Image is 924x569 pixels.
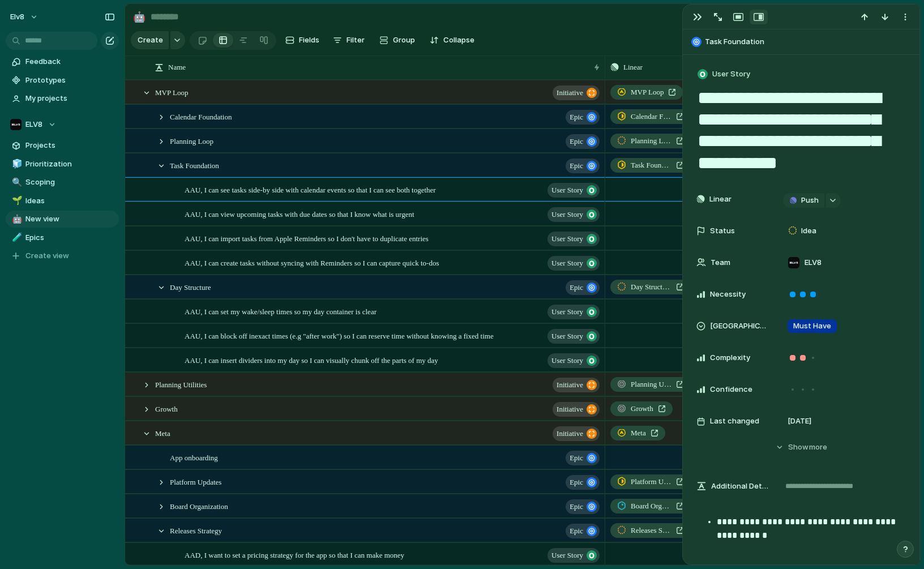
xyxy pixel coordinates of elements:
[610,109,691,124] a: Calendar Foundation
[6,211,119,228] a: 🤖New view
[709,194,731,205] span: Linear
[547,232,600,246] button: User Story
[705,36,914,48] span: Task Foundation
[168,62,186,73] span: Name
[185,232,429,245] span: AAU, I can import tasks from Apple Reminders so I don't have to duplicate entries
[557,401,583,417] span: initiative
[346,35,365,46] span: Filter
[566,280,600,295] button: Epic
[557,377,583,393] span: initiative
[25,119,42,130] span: ELV8
[185,207,414,220] span: AAU, I can view upcoming tasks with due dates so that I know what is urgent
[623,62,643,73] span: Linear
[712,69,750,80] span: User Story
[547,353,600,368] button: User Story
[631,160,671,171] span: Task Foundation
[711,257,730,268] span: Team
[570,499,583,515] span: Epic
[25,177,115,188] span: Scoping
[170,159,219,172] span: Task Foundation
[10,177,22,188] button: 🔍
[170,524,222,537] span: Releases Strategy
[155,378,207,391] span: Planning Utilities
[6,192,119,209] a: 🌱Ideas
[25,75,115,86] span: Prototypes
[805,257,822,268] span: ELV8
[10,213,22,225] button: 🤖
[170,110,232,123] span: Calendar Foundation
[610,499,691,514] a: Board Organization
[631,500,671,512] span: Board Organization
[631,135,671,147] span: Planning Loop
[570,474,583,490] span: Epic
[10,195,22,207] button: 🌱
[551,353,583,369] span: User Story
[631,403,653,414] span: Growth
[547,305,600,319] button: User Story
[610,474,691,489] a: Platform Updates
[170,475,221,488] span: Platform Updates
[696,437,906,457] button: Showmore
[25,213,115,225] span: New view
[6,116,119,133] button: ELV8
[566,159,600,173] button: Epic
[710,320,769,332] span: [GEOGRAPHIC_DATA]
[566,134,600,149] button: Epic
[631,379,671,390] span: Planning Utilities
[551,255,583,271] span: User Story
[793,320,831,332] span: Must Have
[185,329,494,342] span: AAU, I can block off inexact times (e.g "after work") so I can reserve time without knowing a fix...
[610,426,665,440] a: Meta
[553,378,600,392] button: initiative
[25,159,115,170] span: Prioritization
[695,66,754,83] button: User Story
[610,523,691,538] a: Releases Strategy
[631,525,671,536] span: Releases Strategy
[551,231,583,247] span: User Story
[25,93,115,104] span: My projects
[547,329,600,344] button: User Story
[547,548,600,563] button: User Story
[155,85,188,99] span: MVP Loop
[566,499,600,514] button: Epic
[393,35,415,46] span: Group
[6,72,119,89] a: Prototypes
[12,194,20,207] div: 🌱
[610,134,691,148] a: Planning Loop
[12,213,20,226] div: 🤖
[631,427,646,439] span: Meta
[131,31,169,49] button: Create
[185,305,377,318] span: AAU, I can set my wake/sleep times so my day container is clear
[130,8,148,26] button: 🤖
[155,402,178,415] span: Growth
[631,87,664,98] span: MVP Loop
[710,289,746,300] span: Necessity
[570,109,583,125] span: Epic
[299,35,319,46] span: Fields
[155,426,170,439] span: Meta
[710,384,752,395] span: Confidence
[570,134,583,149] span: Epic
[610,85,683,100] a: MVP Loop
[6,90,119,107] a: My projects
[551,207,583,223] span: User Story
[6,174,119,191] div: 🔍Scoping
[631,281,671,293] span: Day Structure
[783,193,824,208] button: Push
[557,85,583,101] span: initiative
[547,207,600,222] button: User Story
[801,225,816,237] span: Idea
[788,442,808,453] span: Show
[10,11,24,23] span: elv8
[185,183,436,196] span: AAU, I can see tasks side-by side with calendar events so that I can see both together
[570,158,583,174] span: Epic
[185,353,438,366] span: AAU, I can insert dividers into my day so I can visually chunk off the parts of my day
[185,548,404,561] span: AAD, I want to set a pricing strategy for the app so that I can make money
[6,156,119,173] div: 🧊Prioritization
[281,31,324,49] button: Fields
[5,8,44,26] button: elv8
[711,481,769,492] span: Additional Detail
[6,229,119,246] a: 🧪Epics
